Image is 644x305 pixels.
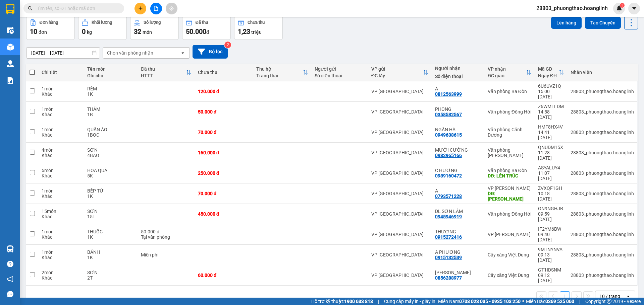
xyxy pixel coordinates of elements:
[571,232,634,237] div: 28803_phuongthao.hoanglinh
[42,168,80,173] div: 5 món
[571,170,634,176] div: 28803_phuongthao.hoanglinh
[144,20,161,25] div: Số lượng
[435,168,481,173] div: C HƯƠNG
[206,29,209,35] span: đ
[42,153,80,158] div: Khác
[538,150,564,161] div: 11:28 [DATE]
[150,3,162,14] button: file-add
[42,229,80,234] div: 1 món
[571,273,634,278] div: 28803_phuongthao.hoanglinh
[134,27,141,35] span: 32
[42,209,80,214] div: 15 món
[438,298,521,305] span: Miền Nam
[87,188,134,194] div: BẾP TỪ
[141,234,191,240] div: Tại văn phòng
[87,73,134,78] div: Ghi chú
[371,89,428,94] div: VP [GEOGRAPHIC_DATA]
[7,276,13,282] span: notification
[571,191,634,196] div: 28803_phuongthao.hoanglinh
[435,132,462,138] div: 0949638615
[87,209,134,214] div: SƠN
[234,16,283,40] button: Chưa thu1,23 triệu
[87,29,92,35] span: kg
[87,173,134,178] div: 5K
[522,300,524,303] span: ⚪️
[371,273,428,278] div: VP [GEOGRAPHIC_DATA]
[435,112,462,117] div: 0358582567
[538,124,564,130] div: HMF8HX4V
[7,60,14,67] img: warehouse-icon
[435,86,481,91] div: A
[7,77,14,84] img: solution-icon
[224,42,231,48] sup: 2
[538,247,564,252] div: 9MTNYNVA
[42,270,80,275] div: 2 món
[82,27,86,35] span: 0
[538,89,564,99] div: 15:00 [DATE]
[198,130,250,135] div: 70.000 đ
[538,185,564,191] div: ZVXQF1GH
[311,298,373,305] span: Hỗ trợ kỹ thuật:
[186,27,206,35] span: 50.000
[538,273,564,283] div: 09:12 [DATE]
[6,4,14,14] img: logo-vxr
[198,191,250,196] div: 70.000 đ
[538,232,564,242] div: 09:40 [DATE]
[141,66,185,72] div: Đã thu
[435,255,462,260] div: 0915132539
[371,66,423,72] div: VP gửi
[42,173,80,178] div: Khác
[87,249,134,255] div: BÁNH
[37,5,116,12] input: Tìm tên, số ĐT hoặc mã đơn
[42,91,80,97] div: Khác
[371,109,428,115] div: VP [GEOGRAPHIC_DATA]
[42,86,80,91] div: 1 món
[435,147,481,153] div: MƯỜI CƯỜNG
[371,252,428,257] div: VP [GEOGRAPHIC_DATA]
[459,299,521,304] strong: 0708 023 035 - 0935 103 250
[39,29,47,35] span: đơn
[87,147,134,153] div: SƠN
[42,194,80,199] div: Khác
[135,3,146,14] button: plus
[87,127,134,132] div: QUẦN ÁO
[42,255,80,260] div: Khác
[87,66,134,72] div: Tên món
[620,3,625,8] sup: 1
[315,73,365,78] div: Số điện thoại
[488,211,531,217] div: Văn phòng Đồng Hới
[616,5,622,11] img: icon-new-feature
[435,194,462,199] div: 0793571228
[87,255,134,260] div: 1K
[435,91,462,97] div: 0812563999
[535,64,567,81] th: Toggle SortBy
[484,64,535,81] th: Toggle SortBy
[42,70,80,75] div: Chi tiết
[371,170,428,176] div: VP [GEOGRAPHIC_DATA]
[40,20,58,25] div: Đơn hàng
[256,73,303,78] div: Trạng thái
[169,6,174,11] span: aim
[435,270,481,275] div: TRỌNG TẤN
[87,270,134,275] div: SƠN
[87,132,134,138] div: 1BOC
[488,191,531,202] div: DĐ: PHÙ NINH
[538,206,564,211] div: GN9NGHJB
[384,298,436,305] span: Cung cấp máy in - giấy in:
[256,66,303,72] div: Thu hộ
[571,252,634,257] div: 28803_phuongthao.hoanglinh
[607,299,611,304] span: copyright
[87,86,134,91] div: RÈM
[198,170,250,176] div: 250.000 đ
[87,229,134,234] div: THUỐC
[198,109,250,115] div: 50.000 đ
[488,147,531,158] div: Văn phòng [PERSON_NAME]
[251,29,262,35] span: triệu
[42,132,80,138] div: Khác
[538,252,564,263] div: 09:13 [DATE]
[488,127,531,138] div: Văn phòng Cảnh Dương
[488,89,531,94] div: Văn phòng Ba Đồn
[42,188,80,194] div: 1 món
[42,214,80,219] div: Khác
[538,130,564,140] div: 14:41 [DATE]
